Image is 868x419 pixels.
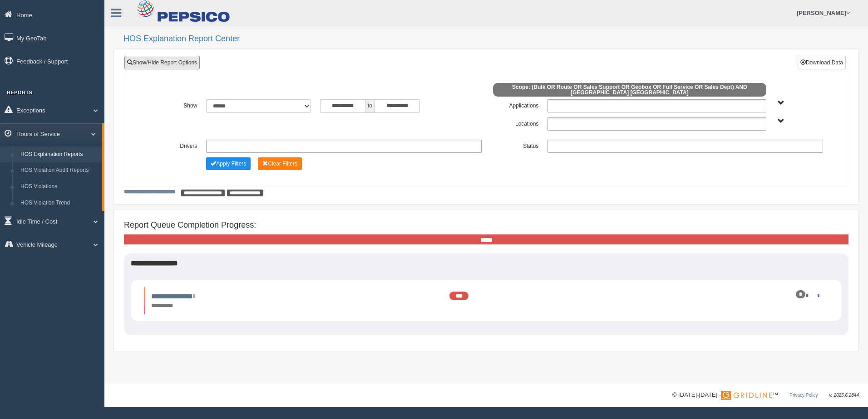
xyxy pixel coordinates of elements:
label: Applications [486,99,543,110]
a: HOS Violation Trend [16,195,102,211]
span: Scope: (Bulk OR Route OR Sales Support OR Geobox OR Full Service OR Sales Dept) AND [GEOGRAPHIC_D... [493,83,766,97]
span: v. 2025.6.2844 [829,393,859,398]
a: Show/Hide Report Options [124,56,200,69]
img: Gridline [721,391,772,400]
button: Download Data [798,56,846,69]
div: © [DATE]-[DATE] - ™ [672,390,859,400]
label: Drivers [145,140,202,151]
button: Change Filter Options [258,157,302,170]
button: Change Filter Options [206,157,251,170]
h4: Report Queue Completion Progress: [124,221,848,230]
li: Expand [144,287,828,314]
a: HOS Violations [16,179,102,195]
a: Privacy Policy [789,393,818,398]
a: HOS Explanation Reports [16,146,102,163]
label: Status [486,140,543,151]
span: to [365,99,375,113]
label: Locations [486,117,543,128]
label: Show [145,99,202,110]
h2: HOS Explanation Report Center [123,34,859,44]
a: HOS Violation Audit Reports [16,162,102,179]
